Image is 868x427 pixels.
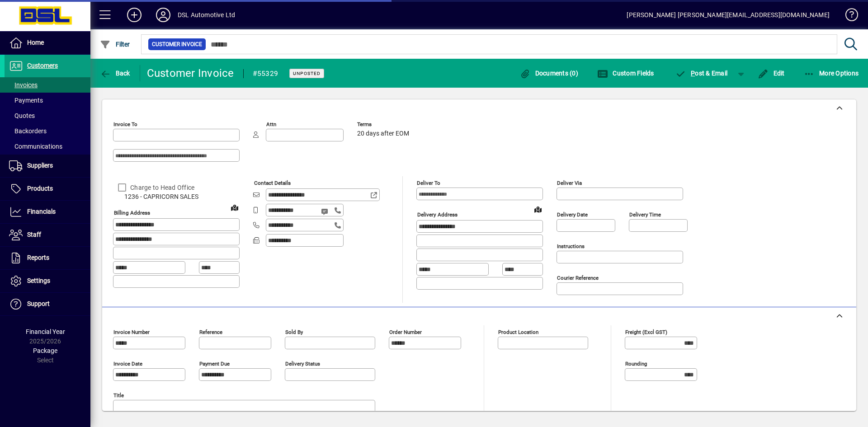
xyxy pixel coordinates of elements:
span: Custom Fields [597,70,654,77]
span: Home [27,39,44,46]
button: Send SMS [315,201,336,222]
div: #55329 [253,66,278,81]
span: Suppliers [27,162,53,169]
a: Communications [5,139,90,154]
a: Invoices [5,77,90,93]
button: Add [120,7,149,23]
a: Knowledge Base [839,2,857,31]
span: Filter [100,41,130,48]
a: Support [5,293,90,315]
button: Filter [98,36,132,52]
button: Documents (0) [517,65,580,81]
span: More Options [804,70,859,77]
div: DSL Automotive Ltd [178,8,235,22]
span: Financial Year [26,328,65,335]
a: Payments [5,93,90,108]
mat-label: Instructions [557,243,585,249]
a: Products [5,178,90,200]
button: Profile [149,7,178,23]
span: ost & Email [675,70,728,77]
a: Financials [5,201,90,223]
mat-label: Deliver via [557,180,582,186]
span: Documents (0) [519,70,578,77]
span: Package [33,347,57,354]
a: Home [5,32,90,54]
a: View on map [227,200,242,215]
mat-label: Invoice To [113,121,137,127]
span: 1236 - CAPRICORN SALES [113,192,240,202]
mat-label: Delivery time [629,211,661,218]
button: More Options [802,65,861,81]
span: Quotes [9,112,35,119]
mat-label: Invoice number [113,329,150,335]
span: Edit [758,70,785,77]
span: Financials [27,208,56,215]
a: Quotes [5,108,90,123]
a: Backorders [5,123,90,139]
span: Customer Invoice [152,40,202,49]
mat-label: Product location [498,329,538,335]
div: [PERSON_NAME] [PERSON_NAME][EMAIL_ADDRESS][DOMAIN_NAME] [627,8,830,22]
span: Reports [27,254,49,261]
span: Customers [27,62,58,69]
span: Support [27,300,50,307]
button: Back [98,65,132,81]
mat-label: Order number [389,329,422,335]
mat-label: Invoice date [113,361,142,367]
mat-label: Deliver To [417,180,440,186]
button: Edit [755,65,787,81]
mat-label: Attn [266,121,276,127]
mat-label: Courier Reference [557,275,599,281]
span: Payments [9,97,43,104]
mat-label: Rounding [625,361,647,367]
span: Staff [27,231,41,238]
span: Terms [357,122,411,127]
span: P [691,70,695,77]
a: Reports [5,247,90,269]
a: Settings [5,270,90,292]
span: Unposted [293,70,321,76]
button: Post & Email [671,65,732,81]
button: Custom Fields [595,65,656,81]
span: Settings [27,277,50,284]
mat-label: Delivery date [557,211,588,218]
mat-label: Reference [199,329,222,335]
a: Suppliers [5,155,90,177]
span: Invoices [9,81,38,89]
span: Back [100,70,130,77]
mat-label: Sold by [285,329,303,335]
mat-label: Title [113,392,124,399]
span: Communications [9,143,62,150]
div: Customer Invoice [147,66,234,80]
span: Products [27,185,53,192]
mat-label: Freight (excl GST) [625,329,667,335]
mat-label: Payment due [199,361,230,367]
app-page-header-button: Back [90,65,140,81]
a: Staff [5,224,90,246]
span: 20 days after EOM [357,130,409,137]
span: Backorders [9,127,47,135]
a: View on map [531,202,545,216]
mat-label: Delivery status [285,361,320,367]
